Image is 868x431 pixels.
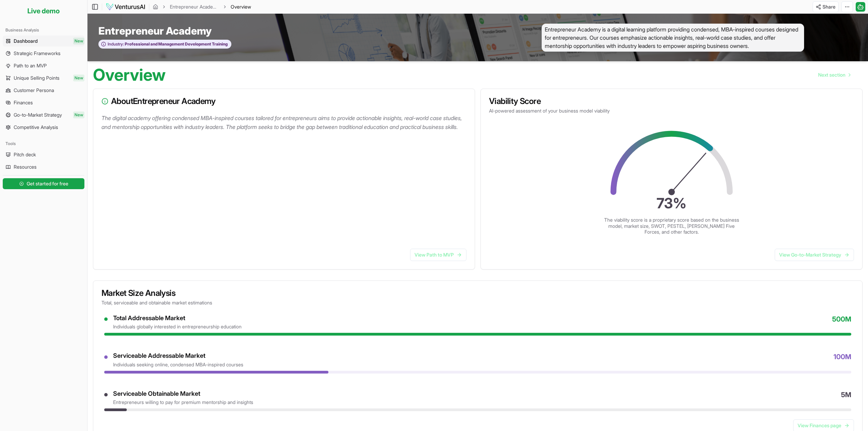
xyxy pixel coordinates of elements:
[823,3,836,10] span: Share
[27,180,68,187] span: Get started for free
[113,361,243,368] div: individuals seeking online, condensed MBA-inspired courses
[93,67,166,83] h1: Overview
[3,60,84,71] a: Path to an MVP
[113,323,242,330] div: individuals globally interested in entrepreneurship education
[153,3,251,10] nav: breadcrumb
[14,75,59,81] span: Unique Selling Points
[3,85,84,96] a: Customer Persona
[3,122,84,133] a: Competitive Analysis
[14,112,62,118] span: Go-to-Market Strategy
[3,149,84,160] a: Pitch deck
[73,75,84,81] span: New
[3,178,84,189] button: Get started for free
[3,48,84,59] a: Strategic Frameworks
[3,97,84,108] a: Finances
[106,3,146,11] img: logo
[489,97,854,105] h3: Viability Score
[14,99,33,106] span: Finances
[833,352,851,368] span: 100M
[3,73,84,83] a: Unique Selling PointsNew
[818,71,845,78] span: Next section
[113,399,253,406] div: entrepreneurs willing to pay for premium mentorship and insights
[410,249,466,261] a: View Path to MVP
[3,161,84,172] a: Resources
[101,299,854,306] p: Total, serviceable and obtainable market estimations
[832,314,851,330] span: 500M
[231,3,251,10] span: Overview
[101,114,469,131] p: The digital academy offering condensed MBA-inspired courses tailored for entrepreneurs aims to pr...
[101,289,854,297] h3: Market Size Analysis
[3,25,84,36] div: Business Analysis
[98,25,212,37] span: Entrepreneur Academy
[3,177,84,191] a: Get started for free
[113,314,242,322] div: Total Addressable Market
[113,390,253,398] div: Serviceable Obtainable Market
[841,390,851,406] span: 5M
[14,50,60,57] span: Strategic Frameworks
[73,38,84,44] span: New
[813,68,856,82] a: Go to next page
[124,41,228,47] span: Professional and Management Development Training
[108,41,124,47] span: Industry:
[14,151,36,158] span: Pitch deck
[170,3,219,10] a: Entrepreneur Academy
[542,24,804,52] span: Entrepreneur Academy is a digital learning platform providing condensed, MBA-inspired courses des...
[14,124,58,131] span: Competitive Analysis
[775,249,854,261] a: View Go-to-Market Strategy
[14,62,47,69] span: Path to an MVP
[14,164,37,170] span: Resources
[14,87,54,94] span: Customer Persona
[98,40,231,49] button: Industry:Professional and Management Development Training
[3,36,84,47] a: DashboardNew
[73,112,84,118] span: New
[603,217,740,235] p: The viability score is a proprietary score based on the business model, market size, SWOT, PESTEL...
[656,195,687,212] text: 73 %
[813,1,839,12] button: Share
[489,107,854,114] p: AI-powered assessment of your business model viability
[14,38,38,44] span: Dashboard
[113,352,243,360] div: Serviceable Addressable Market
[813,68,856,82] nav: pagination
[3,138,84,149] div: Tools
[101,97,466,105] h3: About Entrepreneur Academy
[3,109,84,120] a: Go-to-Market StrategyNew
